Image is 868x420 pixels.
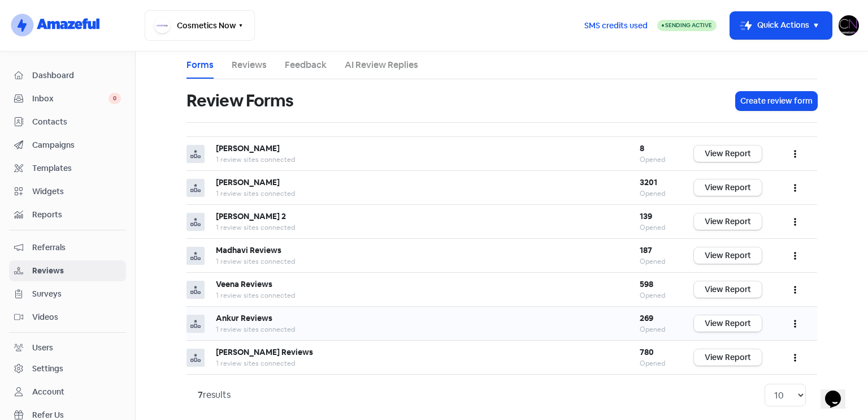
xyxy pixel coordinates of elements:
span: 1 review sites connected [216,155,295,164]
iframe: chat widget [821,375,857,409]
span: 1 review sites connected [216,291,295,300]
a: Account [9,382,126,402]
span: Inbox [32,93,108,105]
a: AI Review Replies [345,58,418,72]
a: Settings [9,358,126,379]
span: Contacts [32,116,121,128]
a: SMS credits used [575,19,657,31]
a: View Report [694,213,762,230]
span: Reports [32,209,121,221]
b: 598 [640,279,653,289]
b: [PERSON_NAME] Reviews [216,347,313,357]
span: 1 review sites connected [216,325,295,334]
a: Widgets [9,181,126,202]
span: Templates [32,162,121,174]
a: Reports [9,204,126,225]
a: View Report [694,315,762,332]
div: Opened [640,324,671,335]
b: 187 [640,245,652,255]
a: Campaigns [9,135,126,156]
div: Account [32,386,64,398]
b: 269 [640,313,653,323]
strong: 7 [198,389,203,401]
div: Opened [640,155,671,165]
a: Contacts [9,112,126,132]
div: Users [32,342,53,354]
span: Referrals [32,242,121,254]
span: 1 review sites connected [216,359,295,368]
span: Widgets [32,186,121,198]
button: Create review form [736,92,817,110]
span: 1 review sites connected [216,257,295,266]
span: 0 [108,93,121,104]
a: Referrals [9,237,126,258]
a: View Report [694,179,762,196]
div: Opened [640,358,671,368]
div: Opened [640,290,671,301]
span: Dashboard [32,70,121,82]
button: Quick Actions [730,12,832,39]
span: Sending Active [665,22,712,29]
a: Reviews [232,58,267,72]
a: Surveys [9,284,126,305]
div: Settings [32,363,63,375]
b: [PERSON_NAME] 2 [216,211,286,221]
a: Forms [186,58,214,72]
a: View Report [694,281,762,298]
span: Campaigns [32,139,121,151]
b: [PERSON_NAME] [216,143,280,153]
a: View Report [694,349,762,366]
a: Dashboard [9,65,126,86]
span: Surveys [32,288,121,300]
b: Veena Reviews [216,279,272,289]
h1: Review Forms [186,83,293,119]
b: 3201 [640,177,657,187]
a: Inbox 0 [9,88,126,109]
b: [PERSON_NAME] [216,177,280,187]
div: Opened [640,256,671,267]
a: Sending Active [657,19,717,32]
a: Users [9,337,126,358]
span: Reviews [32,265,121,277]
span: SMS credits used [584,20,648,32]
b: 139 [640,211,652,221]
b: Ankur Reviews [216,313,272,323]
span: Videos [32,311,121,323]
span: 1 review sites connected [216,223,295,232]
div: results [198,388,231,402]
a: Feedback [285,58,327,72]
a: Templates [9,158,126,179]
div: Opened [640,188,671,199]
a: Videos [9,307,126,328]
img: User [839,15,859,36]
b: 780 [640,347,654,357]
b: Madhavi Reviews [216,245,281,255]
a: View Report [694,247,762,264]
span: 1 review sites connected [216,189,295,198]
button: Cosmetics Now [145,10,255,41]
a: Reviews [9,260,126,281]
div: Opened [640,222,671,233]
b: 8 [640,143,644,153]
a: View Report [694,145,762,162]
